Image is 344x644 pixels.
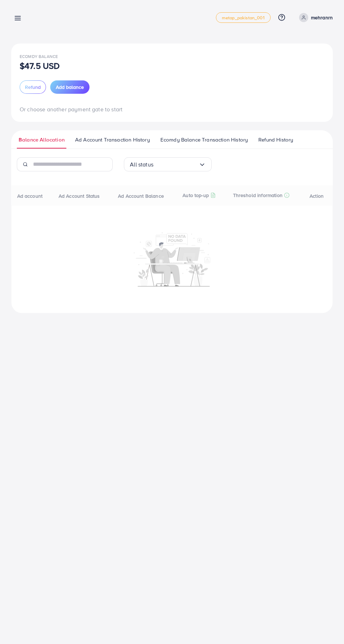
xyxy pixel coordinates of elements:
span: Refund History [258,136,293,144]
span: Refund [25,84,41,91]
span: Ecomdy Balance [20,53,58,59]
p: mehranrn [311,13,333,22]
a: metap_pakistan_001 [216,12,271,23]
span: Add balance [56,84,84,91]
button: Add balance [50,80,90,94]
p: $47.5 USD [20,61,60,70]
span: All status [130,159,153,170]
input: Search for option [153,159,199,170]
span: metap_pakistan_001 [222,15,265,20]
a: mehranrn [296,13,333,22]
p: Or choose another payment gate to start [20,105,324,113]
div: Search for option [124,157,212,171]
button: Refund [20,80,46,94]
span: Ecomdy Balance Transaction History [160,136,248,144]
span: Balance Allocation [19,136,65,144]
span: Ad Account Transaction History [75,136,150,144]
